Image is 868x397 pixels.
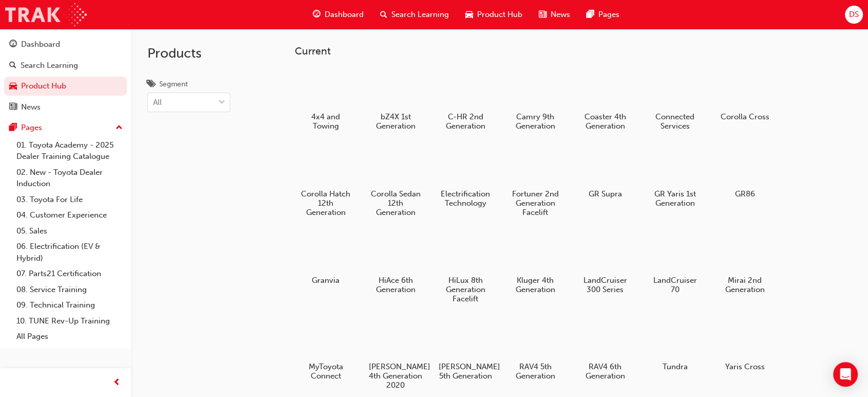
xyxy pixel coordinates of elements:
[295,142,356,221] a: Corolla Hatch 12th Generation
[12,137,127,165] a: 01. Toyota Academy - 2025 Dealer Training Catalogue
[574,142,636,202] a: GR Supra
[147,45,230,62] h2: Products
[365,142,426,221] a: Corolla Sedan 12th Generation
[365,65,426,134] a: bZ4X 1st Generation
[369,112,423,131] h5: bZ4X 1st Generation
[644,229,706,298] a: LandCruiser 70
[9,103,17,112] span: news-icon
[531,4,578,25] a: news-iconNews
[4,56,127,75] a: Search Learning
[477,9,522,21] span: Product Hub
[299,189,353,217] h5: Corolla Hatch 12th Generation
[12,223,127,239] a: 05. Sales
[435,142,496,211] a: Electrification Technology
[714,65,776,125] a: Corolla Cross
[578,4,628,25] a: pages-iconPages
[12,329,127,345] a: All Pages
[369,362,423,390] h5: [PERSON_NAME] 4th Generation 2020
[439,362,493,381] h5: [PERSON_NAME] 5th Generation
[435,229,496,307] a: HiLux 8th Generation Facelift
[12,192,127,208] a: 03. Toyota For Life
[714,142,776,202] a: GR86
[369,276,423,294] h5: HiAce 6th Generation
[305,4,372,25] a: guage-iconDashboard
[372,4,457,25] a: search-iconSearch Learning
[12,207,127,223] a: 04. Customer Experience
[578,189,632,199] h5: GR Supra
[147,80,155,89] span: tags-icon
[365,315,426,393] a: [PERSON_NAME] 4th Generation 2020
[648,112,702,131] h5: Connected Services
[12,313,127,329] a: 10. TUNE Rev-Up Training
[9,123,17,133] span: pages-icon
[380,8,387,21] span: search-icon
[714,315,776,375] a: Yaris Cross
[21,101,41,113] div: News
[845,6,863,24] button: DS
[574,229,636,298] a: LandCruiser 300 Series
[465,8,473,21] span: car-icon
[849,9,859,21] span: DS
[116,121,123,135] span: up-icon
[718,362,772,371] h5: Yaris Cross
[9,82,17,91] span: car-icon
[113,376,121,389] span: prev-icon
[504,65,566,134] a: Camry 9th Generation
[578,276,632,294] h5: LandCruiser 300 Series
[4,118,127,137] button: Pages
[504,315,566,384] a: RAV4 5th Generation
[578,112,632,131] h5: Coaster 4th Generation
[153,97,162,109] div: All
[504,229,566,298] a: Kluger 4th Generation
[12,266,127,282] a: 07. Parts21 Certification
[648,362,702,371] h5: Tundra
[21,39,60,50] div: Dashboard
[299,362,353,381] h5: MyToyota Connect
[325,9,364,21] span: Dashboard
[833,362,858,387] div: Open Intercom Messenger
[718,189,772,199] h5: GR86
[12,239,127,266] a: 06. Electrification (EV & Hybrid)
[299,112,353,131] h5: 4x4 and Towing
[644,65,706,134] a: Connected Services
[718,112,772,121] h5: Corolla Cross
[295,45,852,57] h3: Current
[435,65,496,134] a: C-HR 2nd Generation
[369,189,423,217] h5: Corolla Sedan 12th Generation
[508,276,562,294] h5: Kluger 4th Generation
[5,3,87,26] img: Trak
[4,33,127,118] button: DashboardSearch LearningProduct HubNews
[365,229,426,298] a: HiAce 6th Generation
[295,315,356,384] a: MyToyota Connect
[714,229,776,298] a: Mirai 2nd Generation
[4,98,127,117] a: News
[644,142,706,211] a: GR Yaris 1st Generation
[4,35,127,54] a: Dashboard
[9,40,17,49] span: guage-icon
[439,189,493,208] h5: Electrification Technology
[299,276,353,285] h5: Granvia
[504,142,566,221] a: Fortuner 2nd Generation Facelift
[644,315,706,375] a: Tundra
[12,297,127,313] a: 09. Technical Training
[508,362,562,381] h5: RAV4 5th Generation
[587,8,594,21] span: pages-icon
[508,112,562,131] h5: Camry 9th Generation
[439,112,493,131] h5: C-HR 2nd Generation
[439,276,493,303] h5: HiLux 8th Generation Facelift
[435,315,496,384] a: [PERSON_NAME] 5th Generation
[218,96,225,110] span: down-icon
[578,362,632,381] h5: RAV4 6th Generation
[574,65,636,134] a: Coaster 4th Generation
[718,276,772,294] h5: Mirai 2nd Generation
[508,189,562,217] h5: Fortuner 2nd Generation Facelift
[539,8,546,21] span: news-icon
[648,189,702,208] h5: GR Yaris 1st Generation
[391,9,449,21] span: Search Learning
[9,61,16,70] span: search-icon
[295,229,356,288] a: Granvia
[574,315,636,384] a: RAV4 6th Generation
[551,9,570,21] span: News
[313,8,320,21] span: guage-icon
